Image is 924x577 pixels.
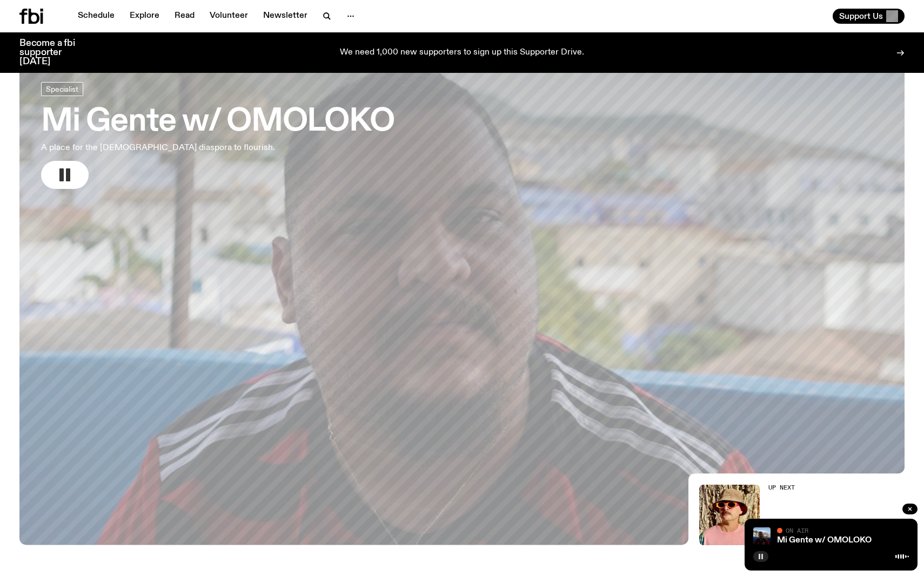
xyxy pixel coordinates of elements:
h3: Mi Gente w/ OMOLOKO [41,107,394,137]
a: Mi Gente w/ OMOLOKO [777,536,872,545]
h3: Become a fbi supporter [DATE] [19,39,89,66]
img: Tyson stands in front of a paperbark tree wearing orange sunglasses, a suede bucket hat and a pin... [699,485,760,545]
a: Volunteer [203,9,255,24]
p: We need 1,000 new supporters to sign up this Supporter Drive. [340,48,584,58]
a: Schedule [71,9,121,24]
button: Support Us [833,9,905,24]
a: Explore [123,9,166,24]
a: Read [168,9,201,24]
span: Support Us [839,11,883,21]
a: Newsletter [257,9,314,24]
a: Specialist [41,82,83,96]
span: Specialist [46,85,78,93]
span: On Air [786,527,808,534]
p: A place for the [DEMOGRAPHIC_DATA] diaspora to flourish. [41,141,318,154]
h2: Up Next [768,485,849,491]
a: Mi Gente w/ OMOLOKOA place for the [DEMOGRAPHIC_DATA] diaspora to flourish. [41,82,394,189]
